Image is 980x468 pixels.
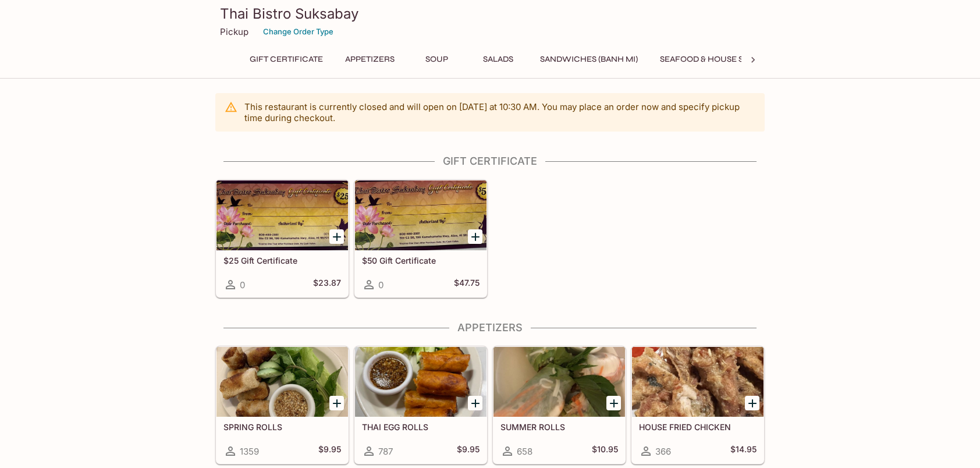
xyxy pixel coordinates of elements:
[500,422,618,432] h5: SUMMER ROLLS
[215,155,765,168] h4: Gift Certificate
[355,180,487,250] div: $50 Gift Certificate
[654,51,783,68] button: Seafood & House Specials
[215,321,765,334] h4: Appetizers
[354,346,487,464] a: THAI EGG ROLLS787$9.95
[410,51,463,68] button: Soup
[220,26,248,37] p: Pickup
[655,446,671,457] span: 366
[745,396,759,410] button: Add HOUSE FRIED CHICKEN
[223,256,341,265] h5: $25 Gift Certificate
[329,229,344,244] button: Add $25 Gift Certificate
[632,347,764,417] div: HOUSE FRIED CHICKEN
[378,279,384,290] span: 0
[454,278,480,292] h5: $47.75
[493,346,626,464] a: SUMMER ROLLS658$10.95
[592,444,618,458] h5: $10.95
[472,51,524,68] button: Salads
[216,180,349,297] a: $25 Gift Certificate0$23.87
[243,51,329,68] button: Gift Certificate
[606,396,621,410] button: Add SUMMER ROLLS
[355,347,487,417] div: THAI EGG ROLLS
[457,444,480,458] h5: $9.95
[362,422,480,432] h5: THAI EGG ROLLS
[493,347,625,417] div: SUMMER ROLLS
[639,422,757,432] h5: HOUSE FRIED CHICKEN
[313,278,341,292] h5: $23.87
[468,396,482,410] button: Add THAI EGG ROLLS
[534,51,644,68] button: Sandwiches (Banh Mi)
[378,446,393,457] span: 787
[220,5,760,23] h3: Thai Bistro Suksabay
[223,422,341,432] h5: SPRING ROLLS
[730,444,757,458] h5: $14.95
[517,446,532,457] span: 658
[318,444,341,458] h5: $9.95
[240,446,259,457] span: 1359
[240,279,245,290] span: 0
[216,346,349,464] a: SPRING ROLLS1359$9.95
[244,101,755,123] p: This restaurant is currently closed and will open on [DATE] at 10:30 AM . You may place an order ...
[339,51,401,68] button: Appetizers
[468,229,482,244] button: Add $50 Gift Certificate
[258,23,339,41] button: Change Order Type
[354,180,487,297] a: $50 Gift Certificate0$47.75
[216,347,348,417] div: SPRING ROLLS
[631,346,764,464] a: HOUSE FRIED CHICKEN366$14.95
[362,256,480,265] h5: $50 Gift Certificate
[329,396,344,410] button: Add SPRING ROLLS
[216,180,348,250] div: $25 Gift Certificate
